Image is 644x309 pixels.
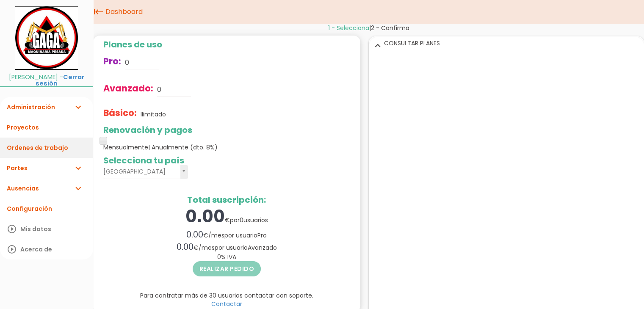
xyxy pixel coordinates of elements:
a: Cerrar sesión [36,73,84,88]
h2: Renovación y pagos [103,125,350,135]
span: 0.00 [177,241,193,253]
div: / por usuario [103,229,350,241]
div: CONSULTAR PLANES [369,37,644,50]
i: expand_more [371,40,384,51]
span: € [193,243,199,252]
span: 0 [217,253,221,261]
a: [GEOGRAPHIC_DATA] [103,165,188,179]
span: Pro [257,231,267,240]
i: play_circle_outline [7,219,17,239]
i: expand_more [73,178,83,199]
a: Contactar [211,300,242,308]
span: mes [211,231,224,240]
p: Para contratar más de 30 usuarios contactar con soporte. [103,291,350,300]
span: 0.00 [185,204,225,228]
div: / por usuario [103,241,350,253]
h2: Planes de uso [103,40,350,49]
img: itcons-logo [15,6,78,70]
span: Pro: [103,55,121,67]
span: Avanzado: [103,82,153,94]
i: expand_more [73,97,83,117]
h2: Selecciona tu país [103,156,350,165]
span: € [203,231,208,240]
span: mes [202,243,215,252]
span: % IVA [217,253,236,261]
span: € [225,216,230,224]
span: 1 - Selecciona [328,24,369,32]
span: 2 - Confirma [371,24,409,32]
i: play_circle_outline [7,239,17,259]
span: Avanzado [248,243,277,252]
span: Mensualmente [103,143,218,152]
span: [GEOGRAPHIC_DATA] [103,165,177,178]
div: por usuarios [103,204,350,229]
p: Ilimitado [141,110,166,119]
span: Básico: [103,107,137,119]
h2: Total suscripción: [103,195,350,204]
span: 0.00 [186,229,203,240]
span: | Anualmente (dto. 8%) [148,143,218,152]
span: 0 [240,216,243,224]
i: expand_more [73,158,83,178]
div: | [93,24,644,32]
